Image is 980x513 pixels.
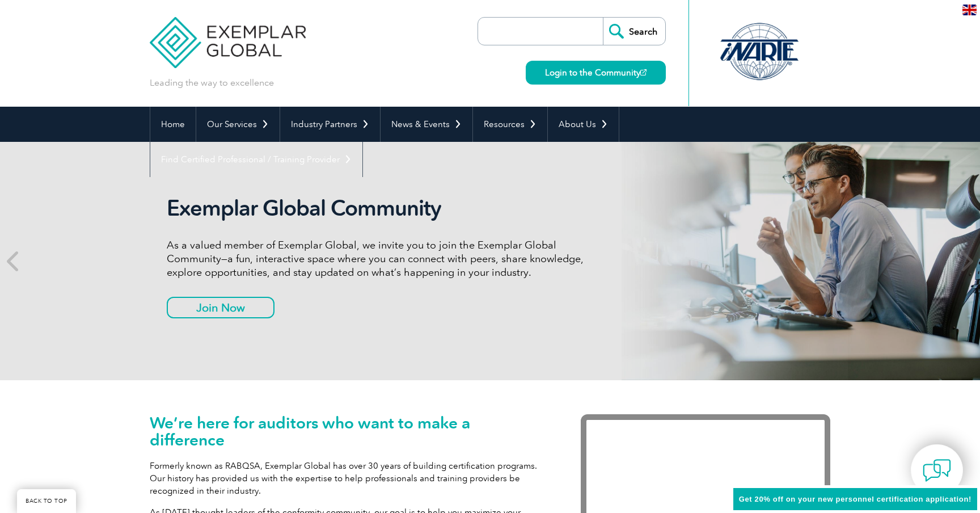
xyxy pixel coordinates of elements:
a: Industry Partners [280,107,380,142]
a: Our Services [196,107,280,142]
input: Search [603,18,665,45]
p: Leading the way to excellence [150,77,274,89]
img: contact-chat.png [923,456,951,485]
p: Formerly known as RABQSA, Exemplar Global has over 30 years of building certification programs. O... [150,460,547,497]
span: Get 20% off on your new personnel certification application! [739,495,971,503]
a: Home [150,107,196,142]
a: About Us [548,107,619,142]
img: en [962,5,977,15]
a: Login to the Community [526,61,666,85]
a: News & Events [381,107,472,142]
p: As a valued member of Exemplar Global, we invite you to join the Exemplar Global Community—a fun,... [167,238,592,279]
img: open_square.png [640,69,647,75]
a: Find Certified Professional / Training Provider [150,142,362,177]
a: BACK TO TOP [17,489,76,513]
a: Join Now [167,297,274,318]
h2: Exemplar Global Community [167,195,592,221]
h1: We’re here for auditors who want to make a difference [150,414,547,448]
a: Resources [473,107,547,142]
